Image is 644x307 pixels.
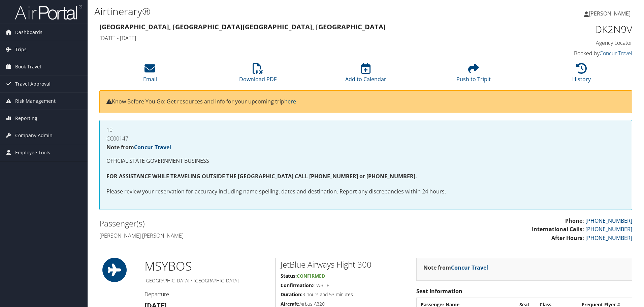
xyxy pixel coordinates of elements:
[451,264,488,271] a: Concur Travel
[106,136,625,141] h4: CC00147
[15,127,53,144] span: Company Admin
[143,67,157,83] a: Email
[507,50,632,57] h4: Booked by
[106,157,625,165] p: OFFICIAL STATE GOVERNMENT BUSINESS
[15,24,42,41] span: Dashboards
[281,282,406,289] h5: CWBJLF
[507,22,632,36] h1: DK2N9V
[15,58,41,75] span: Book Travel
[15,144,50,161] span: Employee Tools
[281,273,297,279] strong: Status:
[15,93,56,110] span: Risk Management
[585,234,632,242] a: [PHONE_NUMBER]
[144,290,270,298] h4: Departure
[281,301,299,307] strong: Aircraft:
[106,127,625,132] h4: 10
[416,287,462,295] strong: Seat Information
[423,264,488,271] strong: Note from
[585,217,632,224] a: [PHONE_NUMBER]
[99,34,496,42] h4: [DATE] - [DATE]
[565,217,584,224] strong: Phone:
[585,225,632,233] a: [PHONE_NUMBER]
[551,234,584,242] strong: After Hours:
[281,259,406,270] h2: JetBlue Airways Flight 300
[106,97,625,106] p: Know Before You Go: Get resources and info for your upcoming trip
[297,273,325,279] span: Confirmed
[572,67,591,83] a: History
[106,173,417,180] strong: FOR ASSISTANCE WHILE TRAVELING OUTSIDE THE [GEOGRAPHIC_DATA] CALL [PHONE_NUMBER] or [PHONE_NUMBER].
[345,67,386,83] a: Add to Calendar
[99,218,361,229] h2: Passenger(s)
[94,4,456,19] h1: Airtinerary®
[15,41,27,58] span: Trips
[15,110,37,127] span: Reporting
[106,187,625,196] p: Please review your reservation for accuracy including name spelling, dates and destination. Repor...
[281,291,302,298] strong: Duration:
[106,144,171,151] strong: Note from
[456,67,491,83] a: Push to Tripit
[281,282,313,288] strong: Confirmation:
[532,225,584,233] strong: International Calls:
[589,10,631,17] span: [PERSON_NAME]
[281,291,406,298] h5: 3 hours and 53 minutes
[99,232,361,239] h4: [PERSON_NAME] [PERSON_NAME]
[584,3,637,24] a: [PERSON_NAME]
[144,258,270,275] h1: MSY BOS
[507,39,632,47] h4: Agency Locator
[99,22,386,31] strong: [GEOGRAPHIC_DATA], [GEOGRAPHIC_DATA] [GEOGRAPHIC_DATA], [GEOGRAPHIC_DATA]
[239,67,277,83] a: Download PDF
[15,75,51,92] span: Travel Approval
[600,50,632,57] a: Concur Travel
[134,144,171,151] a: Concur Travel
[144,277,270,284] h5: [GEOGRAPHIC_DATA] / [GEOGRAPHIC_DATA]
[15,4,82,20] img: airportal-logo.png
[284,98,296,105] a: here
